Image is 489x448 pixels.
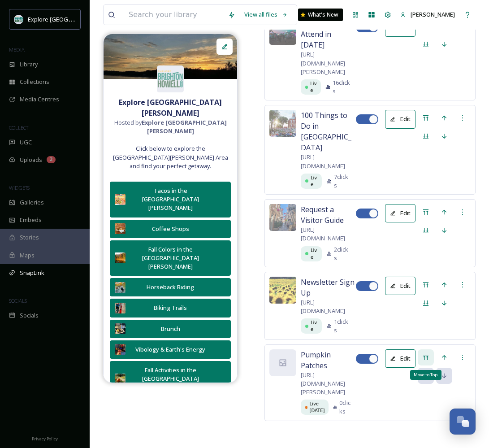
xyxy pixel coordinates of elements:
[20,216,42,224] span: Embeds
[115,223,125,234] img: d7e71e25-4b07-4551-98e8-a7623558a068.jpg
[20,251,35,260] span: Maps
[301,110,356,153] span: 100 Things to Do in [GEOGRAPHIC_DATA]
[142,118,227,135] strong: Explore [GEOGRAPHIC_DATA][PERSON_NAME]
[110,220,231,238] button: Coffee Shops
[301,174,322,189] div: Live
[9,46,25,53] span: MEDIA
[104,34,237,79] img: %2540trevapeach%25203.png
[130,245,211,271] div: Fall Colors in the [GEOGRAPHIC_DATA][PERSON_NAME]
[115,344,125,355] img: bbb2110c-d21a-4bfe-8777-50b8db5ac43b.jpg
[240,6,292,23] a: View all files
[130,187,211,213] div: Tacos in the [GEOGRAPHIC_DATA][PERSON_NAME]
[115,303,125,313] img: 27e1d2ed-eaa8-4c7b-bbbf-4225d490b4c0.jpg
[301,400,329,415] div: Live [DATE]
[301,246,322,261] div: Live
[269,204,296,231] img: 6d126a0b-8797-4164-8743-ac3b966fb7c1.jpg
[14,15,23,24] img: 67e7af72-b6c8-455a-acf8-98e6fe1b68aa.avif
[20,311,39,320] span: Socials
[334,318,351,335] span: 1 clicks
[396,6,459,23] a: [PERSON_NAME]
[20,95,59,104] span: Media Centres
[20,156,42,164] span: Uploads
[385,110,415,128] button: Edit
[450,409,476,435] button: Open Chat
[301,318,322,334] div: Live
[301,153,356,170] span: [URL][DOMAIN_NAME]
[301,371,356,397] span: [URL][DOMAIN_NAME][PERSON_NAME]
[47,156,56,163] div: 2
[301,204,356,226] span: Request a Visitor Guide
[157,65,184,92] img: 67e7af72-b6c8-455a-acf8-98e6fe1b68aa.avif
[20,138,32,147] span: UGC
[130,304,211,312] div: Biking Trails
[20,269,44,277] span: SnapLink
[269,277,296,304] img: %2540mi_naturecorner%25201.jpg
[110,320,231,338] button: Brunch
[385,277,415,295] button: Edit
[334,173,351,190] span: 7 clicks
[339,399,351,416] span: 0 clicks
[108,144,233,170] span: Click below to explore the [GEOGRAPHIC_DATA][PERSON_NAME] Area and find your perfect getaway.
[385,204,415,222] button: Edit
[411,10,455,18] span: [PERSON_NAME]
[301,79,321,95] div: Live
[20,198,44,207] span: Galleries
[110,361,231,397] button: Fall Activities in the [GEOGRAPHIC_DATA][PERSON_NAME]
[20,233,39,242] span: Stories
[108,118,233,135] span: Hosted by
[9,184,30,191] span: WIDGETS
[115,323,125,334] img: 6b094d29-d8a6-4294-ad84-b34487c0edb8.jpg
[301,298,356,315] span: [URL][DOMAIN_NAME]
[130,225,211,233] div: Coffee Shops
[130,366,211,392] div: Fall Activities in the [GEOGRAPHIC_DATA][PERSON_NAME]
[20,78,49,86] span: Collections
[301,349,356,371] span: Pumpkin Patches
[119,97,222,118] strong: Explore [GEOGRAPHIC_DATA][PERSON_NAME]
[301,226,356,243] span: [URL][DOMAIN_NAME]
[115,252,125,263] img: 43569894-00ba-4b87-a734-42d626b0adcc.jpg
[110,182,231,217] button: Tacos in the [GEOGRAPHIC_DATA][PERSON_NAME]
[410,370,441,380] div: Move to Top
[385,349,415,368] button: Edit
[124,5,224,25] input: Search your library
[9,297,27,304] span: SOCIALS
[110,240,231,276] button: Fall Colors in the [GEOGRAPHIC_DATA][PERSON_NAME]
[301,277,356,298] span: Newsletter Sign Up
[298,9,343,21] a: What's New
[110,340,231,359] button: Vibology & Earth's Energy
[32,436,58,442] span: Privacy Policy
[115,374,125,384] img: 67ae2a65-4b19-4c28-b9dd-6472ad9db295.jpg
[334,245,351,262] span: 2 clicks
[9,124,28,131] span: COLLECT
[20,60,38,69] span: Library
[130,283,211,291] div: Horseback Riding
[115,282,125,293] img: bc00d4ef-b3d3-44f9-86f1-557d12eb57d0.jpg
[115,194,125,205] img: 69722c47-1ad3-4d23-8da8-f8965570ac77.jpg
[269,110,296,137] img: pominville-seventeen%282%29.jpg
[301,50,356,76] span: [URL][DOMAIN_NAME][PERSON_NAME]
[333,78,352,96] span: 16 clicks
[269,18,296,45] img: c9e3547c-3cf2-451a-b8ea-96e0aac3439d.jpg
[110,299,231,317] button: Biking Trails
[130,325,211,333] div: Brunch
[32,433,58,444] a: Privacy Policy
[130,345,211,354] div: Vibology & Earth's Energy
[28,15,151,23] span: Explore [GEOGRAPHIC_DATA][PERSON_NAME]
[301,18,356,50] span: Events to Attend in [DATE]
[110,278,231,296] button: Horseback Riding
